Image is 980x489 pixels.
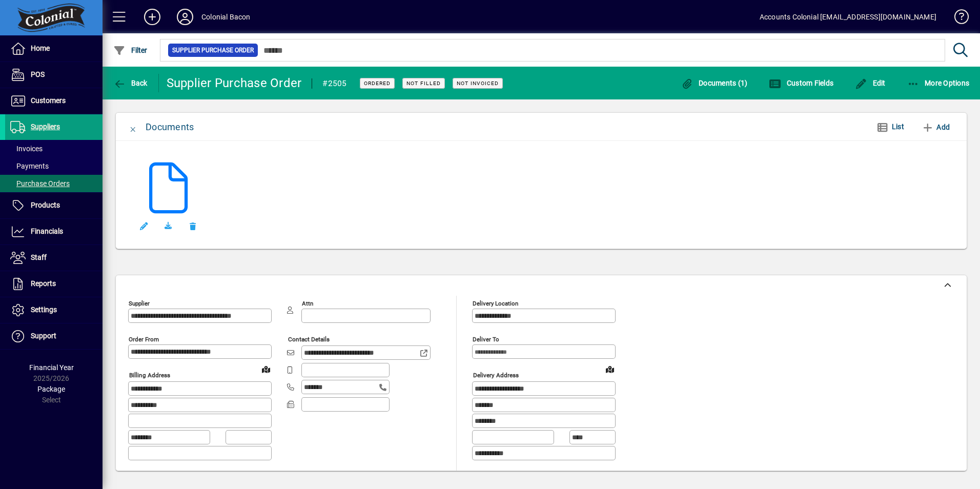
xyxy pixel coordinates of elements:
[37,385,65,393] span: Package
[855,79,886,87] span: Edit
[5,157,103,175] a: Payments
[201,9,250,25] div: Colonial Bacon
[31,279,56,288] span: Reports
[473,336,499,343] mat-label: Deliver To
[29,363,74,372] span: Financial Year
[113,46,148,54] span: Filter
[905,74,972,92] button: More Options
[852,74,888,92] button: Edit
[169,8,201,26] button: Profile
[5,36,103,62] a: Home
[146,119,194,135] div: Documents
[5,140,103,157] a: Invoices
[5,62,103,88] a: POS
[769,79,833,87] span: Custom Fields
[111,74,150,92] button: Back
[10,179,70,188] span: Purchase Orders
[5,297,103,323] a: Settings
[121,115,146,139] button: Close
[907,79,970,87] span: More Options
[5,271,103,297] a: Reports
[31,96,66,105] span: Customers
[31,227,63,235] span: Financials
[681,79,748,87] span: Documents (1)
[31,201,60,209] span: Products
[172,45,254,55] span: Supplier Purchase Order
[5,323,103,349] a: Support
[892,123,904,131] span: List
[868,118,912,136] button: List
[766,74,836,92] button: Custom Fields
[180,214,205,238] button: Remove
[5,193,103,218] a: Products
[679,74,750,92] button: Documents (1)
[129,336,159,343] mat-label: Order from
[31,70,45,78] span: POS
[406,80,441,87] span: Not Filled
[131,214,156,238] button: Edit
[31,253,47,261] span: Staff
[760,9,936,25] div: Accounts Colonial [EMAIL_ADDRESS][DOMAIN_NAME]
[10,145,43,153] span: Invoices
[473,300,518,307] mat-label: Delivery Location
[113,79,148,87] span: Back
[167,75,302,91] div: Supplier Purchase Order
[457,80,499,87] span: Not Invoiced
[5,219,103,244] a: Financials
[103,74,159,92] app-page-header-button: Back
[136,8,169,26] button: Add
[31,332,56,340] span: Support
[922,119,950,135] span: Add
[129,300,150,307] mat-label: Supplier
[602,361,618,377] a: View on map
[364,80,391,87] span: Ordered
[156,214,180,238] a: Download
[10,162,49,170] span: Payments
[31,44,50,52] span: Home
[947,2,967,35] a: Knowledge Base
[31,123,60,131] span: Suppliers
[111,41,150,59] button: Filter
[5,88,103,114] a: Customers
[917,118,954,136] button: Add
[5,245,103,271] a: Staff
[258,361,274,377] a: View on map
[31,305,57,314] span: Settings
[302,300,313,307] mat-label: Attn
[5,175,103,192] a: Purchase Orders
[322,75,346,92] div: #2505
